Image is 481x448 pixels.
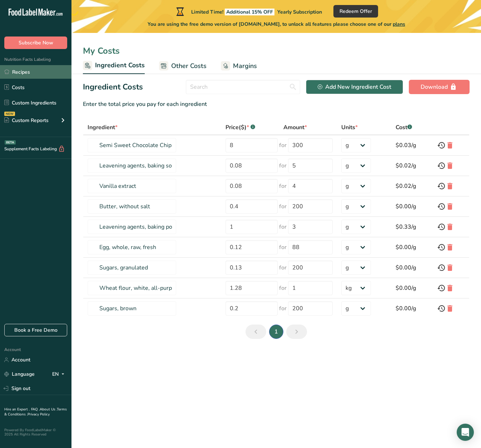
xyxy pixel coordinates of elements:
[4,117,49,124] div: Custom Reports
[83,57,145,74] a: Ingredient Costs
[83,81,143,93] h2: Ingredient Costs
[279,263,287,272] span: for
[279,161,287,170] span: for
[186,80,300,94] input: Search
[391,196,433,217] td: $0.00/g
[391,217,433,237] td: $0.33/g
[279,223,287,231] span: for
[279,202,287,211] span: for
[148,20,405,28] span: You are using the free demo version of [DOMAIN_NAME], to unlock all features please choose one of...
[40,407,57,412] a: About Us .
[52,370,67,379] div: EN
[279,304,287,313] span: for
[4,368,35,380] a: Language
[283,123,307,132] div: Amount
[71,44,481,57] div: My Costs
[391,298,433,318] td: $0.00/g
[31,407,40,412] a: FAQ .
[221,58,257,74] a: Margins
[279,243,287,252] span: for
[306,80,403,94] button: Add New Ingredient Cost
[409,80,470,94] button: Download
[391,278,433,298] td: $0.00/g
[4,36,67,49] button: Subscribe Now
[318,83,391,91] div: Add New Ingredient Cost
[279,284,287,292] span: for
[391,156,433,176] td: $0.02/g
[339,8,372,15] span: Redeem Offer
[279,182,287,190] span: for
[396,123,412,132] div: Cost
[4,407,67,417] a: Terms & Conditions .
[28,412,50,417] a: Privacy Policy
[391,176,433,196] td: $0.02/g
[277,9,322,15] span: Yearly Subscription
[225,9,274,15] span: Additional 15% OFF
[341,123,358,132] div: Units
[225,123,255,132] div: Price($)
[19,39,53,47] span: Subscribe Now
[391,135,433,156] td: $0.03/g
[88,123,118,132] div: Ingredient
[391,258,433,278] td: $0.00/g
[393,21,405,28] span: plans
[246,325,266,339] a: Previous page
[5,140,16,145] div: BETA
[421,83,458,91] div: Download
[171,61,207,71] span: Other Costs
[457,424,474,441] div: Open Intercom Messenger
[4,112,15,116] div: NEW
[95,60,145,70] span: Ingredient Costs
[4,407,30,412] a: Hire an Expert .
[279,141,287,150] span: for
[175,7,322,16] div: Limited Time!
[333,5,378,18] button: Redeem Offer
[233,61,257,71] span: Margins
[159,58,207,74] a: Other Costs
[391,237,433,258] td: $0.00/g
[4,324,67,336] a: Book a Free Demo
[83,100,470,108] div: Enter the total price you pay for each ingredient
[4,428,67,437] div: Powered By FoodLabelMaker © 2025 All Rights Reserved
[286,325,307,339] a: Next page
